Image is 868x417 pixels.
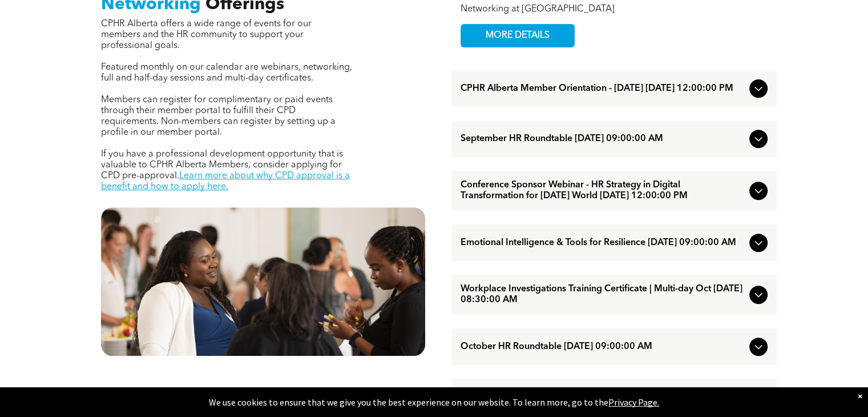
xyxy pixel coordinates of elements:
[461,4,768,15] div: Networking at [GEOGRAPHIC_DATA]
[608,396,659,408] a: Privacy Page.
[461,238,745,248] span: Emotional Intelligence & Tools for Resilience [DATE] 09:00:00 AM
[101,19,312,50] span: CPHR Alberta offers a wide range of events for our members and the HR community to support your p...
[101,171,350,191] a: Learn more about why CPD approval is a benefit and how to apply here.
[461,83,745,94] span: CPHR Alberta Member Orientation - [DATE] [DATE] 12:00:00 PM
[461,180,745,202] span: Conference Sponsor Webinar - HR Strategy in Digital Transformation for [DATE] World [DATE] 12:00:...
[461,284,745,306] span: Workplace Investigations Training Certificate | Multi-day Oct [DATE] 08:30:00 AM
[858,390,862,402] div: Dismiss notification
[101,95,336,137] span: Members can register for complimentary or paid events through their member portal to fulfill thei...
[461,24,575,47] a: MORE DETAILS
[101,150,343,181] span: If you have a professional development opportunity that is valuable to CPHR Alberta Members, cons...
[101,63,352,83] span: Featured monthly on our calendar are webinars, networking, full and half-day sessions and multi-d...
[473,25,563,47] span: MORE DETAILS
[461,134,745,145] span: September HR Roundtable [DATE] 09:00:00 AM
[461,342,745,352] span: October HR Roundtable [DATE] 09:00:00 AM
